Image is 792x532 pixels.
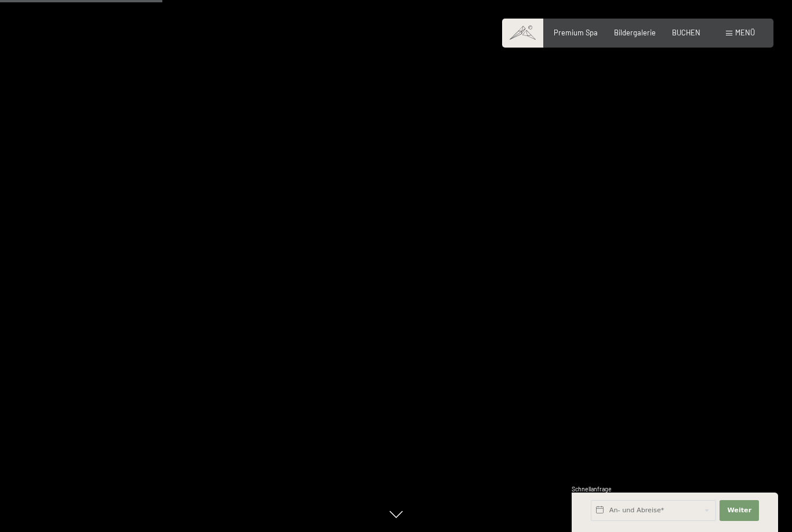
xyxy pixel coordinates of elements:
[727,506,751,515] span: Weiter
[720,500,759,521] button: Weiter
[672,28,700,37] a: BUCHEN
[614,28,656,37] a: Bildergalerie
[572,486,612,493] span: Schnellanfrage
[554,28,598,37] a: Premium Spa
[735,28,755,37] span: Menü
